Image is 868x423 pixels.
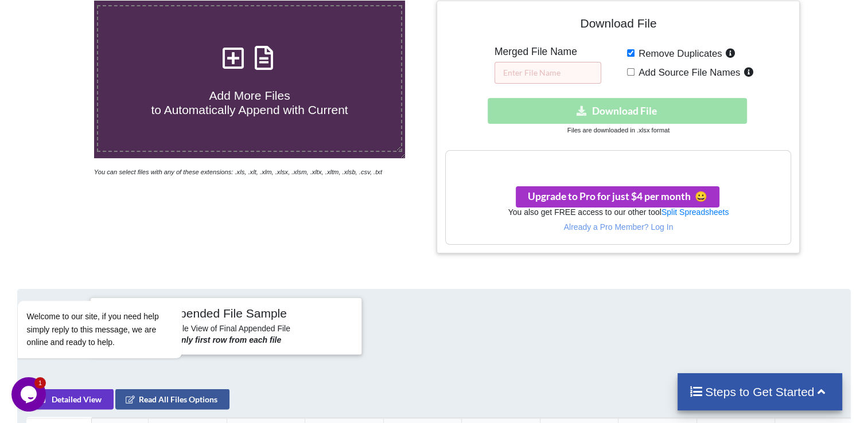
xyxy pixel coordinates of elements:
[11,236,218,371] iframe: chat widget
[446,221,791,233] p: Already a Pro Member? Log In
[151,89,348,116] span: Add More Files to Automatically Append with Current
[94,169,382,175] i: You can select files with any of these extensions: .xls, .xlt, .xlm, .xlsx, .xlsm, .xltx, .xltm, ...
[567,127,670,134] small: Files are downloaded in .xlsx format
[516,186,719,207] button: Upgrade to Pro for just $4 per monthsmile
[26,389,114,409] button: Detailed View
[528,190,707,202] span: Upgrade to Pro for just $4 per month
[635,48,722,59] span: Remove Duplicates
[495,62,601,84] input: Enter File Name
[11,377,48,412] iframe: chat widget
[691,190,707,202] span: smile
[99,324,353,335] h6: Sample View of Final Appended File
[495,46,601,58] h5: Merged File Name
[445,9,791,42] h4: Download File
[446,207,791,217] h6: You also get FREE access to our other tool
[635,67,740,78] span: Add Source File Names
[115,389,229,409] button: Read All Files Options
[689,385,831,399] h4: Steps to Get Started
[99,306,353,322] h4: Appended File Sample
[446,156,791,169] h3: Your files are more than 1 MB
[661,207,729,217] a: Split Spreadsheets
